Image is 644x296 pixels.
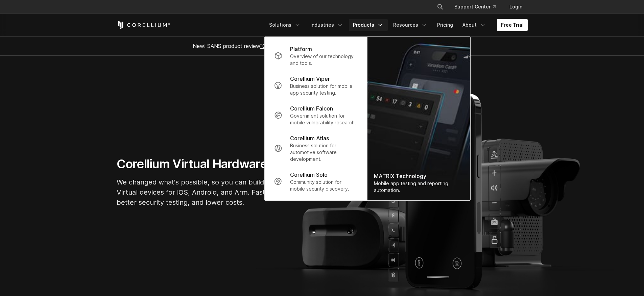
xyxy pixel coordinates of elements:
a: Products [349,19,388,31]
a: Resources [389,19,432,31]
h1: Corellium Virtual Hardware [117,156,319,172]
p: Government solution for mobile vulnerability research. [290,113,357,126]
a: Pricing [433,19,457,31]
p: Corellium Solo [290,171,328,179]
a: Corellium Home [117,21,170,29]
p: Community solution for mobile security discovery. [290,179,357,192]
span: New! SANS product review now available. [193,43,452,49]
a: Corellium Solo Community solution for mobile security discovery. [268,167,363,196]
p: Business solution for automotive software development. [290,142,357,163]
p: We changed what's possible, so you can build what's next. Virtual devices for iOS, Android, and A... [117,177,319,207]
p: Corellium Viper [290,75,330,83]
a: About [458,19,490,31]
a: Platform Overview of our technology and tools. [268,41,363,71]
p: Overview of our technology and tools. [290,53,357,67]
div: MATRIX Technology [374,172,463,180]
button: Search [434,1,446,13]
img: Matrix_WebNav_1x [367,37,470,200]
div: Navigation Menu [265,19,528,31]
a: Corellium Atlas Business solution for automotive software development. [268,130,363,167]
p: Corellium Atlas [290,134,329,142]
a: Solutions [265,19,305,31]
p: Platform [290,45,312,53]
div: Mobile app testing and reporting automation. [374,180,463,194]
a: MATRIX Technology Mobile app testing and reporting automation. [367,37,470,200]
a: Corellium Viper Business solution for mobile app security testing. [268,71,363,100]
div: Navigation Menu [429,1,528,13]
p: Business solution for mobile app security testing. [290,83,357,96]
a: Free Trial [497,19,528,31]
a: "Collaborative Mobile App Security Development and Analysis" [260,43,416,49]
a: Industries [306,19,348,31]
a: Login [504,1,528,13]
a: Corellium Falcon Government solution for mobile vulnerability research. [268,100,363,130]
p: Corellium Falcon [290,104,333,113]
a: Support Center [449,1,501,13]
